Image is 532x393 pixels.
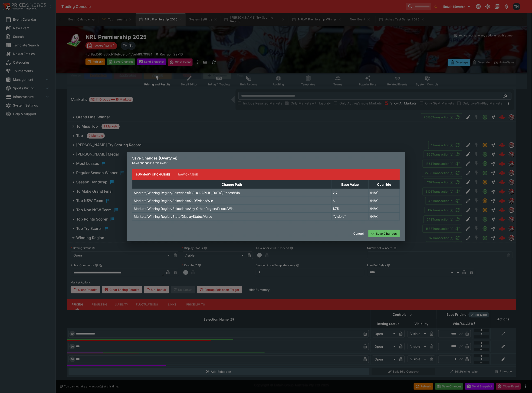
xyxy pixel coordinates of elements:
[174,169,202,180] button: Raw Change
[368,230,400,237] button: Save Changes
[331,180,369,189] th: Base Value
[369,197,400,205] td: (N/A)
[369,189,400,197] td: (N/A)
[134,198,213,203] p: Markets/Winning Region/Selections/QLD/Prices/Win
[351,230,367,237] button: Cancel
[134,206,233,211] p: Markets/Winning Region/Selections/Any Other Region/Prices/Win
[134,214,212,219] p: Markets/Winning Region/State/DisplayStatus/Value
[369,212,400,220] td: (N/A)
[331,197,369,205] td: 6
[369,180,400,189] th: Override
[331,189,369,197] td: 2.7
[132,161,400,165] p: Save changes to this event.
[369,205,400,212] td: (N/A)
[134,190,240,195] p: Markets/Winning Region/Selections/[GEOGRAPHIC_DATA]/Prices/Win
[132,169,174,180] button: Summary of Changes
[132,180,332,189] th: Change Path
[132,156,400,161] h6: Save Changes (Overtype)
[331,205,369,212] td: 1.75
[331,212,369,220] td: "Visible"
